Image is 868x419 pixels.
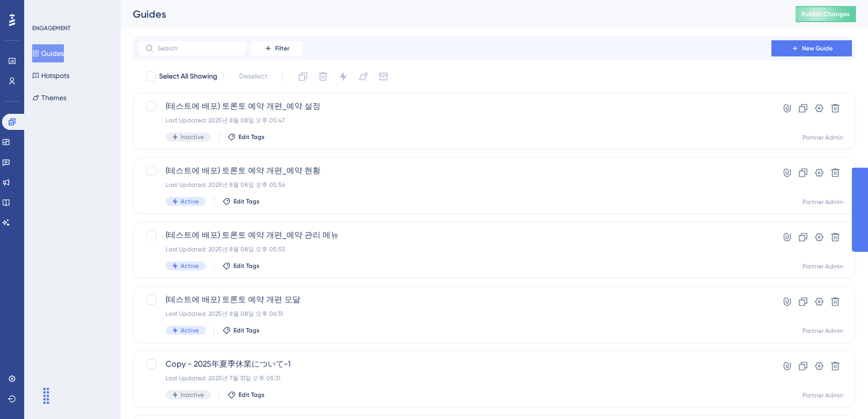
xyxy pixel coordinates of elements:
span: (테스트에 배포) 토론토 예약 개편_예약 관리 메뉴 [166,229,743,241]
button: Hotspots [32,66,69,85]
span: Active [181,326,199,334]
div: Partner Admin [803,327,843,335]
input: Search [157,45,239,52]
div: Guides [133,7,770,21]
span: (테스트에 배포) 토론토 예약 개편 모달 [166,294,743,306]
span: Active [181,262,199,270]
div: Last Updated: 2025년 8월 08일 오후 05:55 [166,245,743,253]
div: Partner Admin [803,391,843,399]
div: 드래그 [38,381,54,411]
span: (테스트에 배포) 토론토 예약 개편_예약 현황 [166,165,743,177]
iframe: UserGuiding AI Assistant Launcher [826,379,856,409]
div: Partner Admin [803,198,843,206]
span: Edit Tags [239,133,265,141]
span: Edit Tags [233,326,260,334]
div: Last Updated: 2025년 7월 31일 오후 05:31 [166,374,743,382]
button: Deselect [230,67,276,86]
button: Filter [252,40,302,56]
button: Edit Tags [227,391,265,399]
button: New Guide [771,40,852,56]
span: Publish Changes [802,10,850,18]
button: Edit Tags [222,262,260,270]
div: Partner Admin [803,262,843,270]
span: Select All Showing [159,71,217,83]
span: Edit Tags [233,262,260,270]
span: (테스트에 배포) 토론토 예약 개편_예약 설정 [166,100,743,112]
button: Edit Tags [222,197,260,205]
div: Last Updated: 2025년 8월 08일 오후 05:56 [166,181,743,189]
button: Edit Tags [222,326,260,334]
span: Edit Tags [239,391,265,399]
div: Partner Admin [803,133,843,142]
button: Guides [32,44,64,62]
span: Filter [275,44,289,52]
span: New Guide [802,44,833,52]
span: Deselect [239,71,267,83]
span: Copy - 2025年夏季休業について-1 [166,358,743,370]
div: ENGAGEMENT [32,24,70,32]
div: Last Updated: 2025년 8월 08일 오후 05:47 [166,116,743,124]
button: Edit Tags [227,133,265,141]
span: Inactive [181,391,204,399]
span: Active [181,197,199,205]
button: Themes [32,89,66,107]
span: Inactive [181,133,204,141]
span: Edit Tags [233,197,260,205]
button: Publish Changes [796,6,856,22]
div: Last Updated: 2025년 8월 08일 오후 06:31 [166,310,743,318]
